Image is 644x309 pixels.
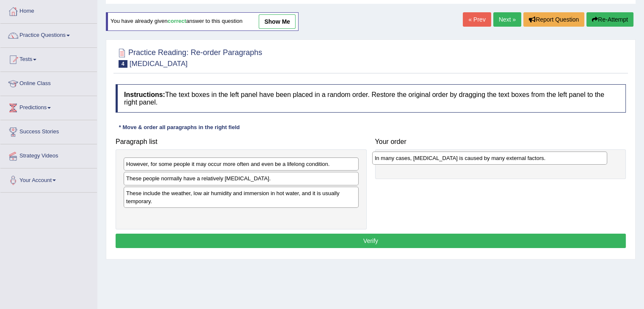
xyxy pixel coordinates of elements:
a: Next » [493,12,521,27]
h4: The text boxes in the left panel have been placed in a random order. Restore the original order b... [116,84,626,113]
button: Verify [116,234,626,248]
h4: Your order [375,138,626,146]
div: * Move & order all paragraphs in the right field [116,123,243,131]
b: correct [168,18,186,25]
h4: Paragraph list [116,138,367,146]
a: Predictions [0,96,97,117]
a: Practice Questions [0,24,97,45]
small: [MEDICAL_DATA] [130,60,188,68]
div: These include the weather, low air humidity and immersion in hot water, and it is usually temporary. [124,187,359,208]
b: Instructions: [124,91,165,98]
div: However, for some people it may occur more often and even be a lifelong condition. [124,157,359,171]
button: Re-Attempt [586,12,633,27]
a: Success Stories [0,120,97,141]
button: Report Question [523,12,584,27]
a: « Prev [463,12,491,27]
a: show me [259,14,296,29]
div: You have already given answer to this question [106,12,299,31]
div: In many cases, [MEDICAL_DATA] is caused by many external factors. [372,152,607,165]
a: Online Class [0,72,97,93]
a: Your Account [0,168,97,190]
h2: Practice Reading: Re-order Paragraphs [116,47,262,68]
a: Strategy Videos [0,144,97,166]
span: 4 [119,60,127,68]
div: These people normally have a relatively [MEDICAL_DATA]. [124,172,359,185]
a: Tests [0,48,97,69]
